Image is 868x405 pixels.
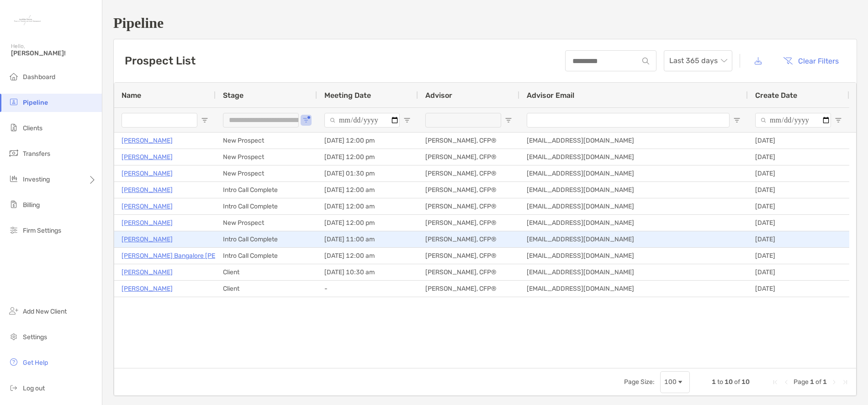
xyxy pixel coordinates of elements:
[741,378,750,386] span: 10
[8,148,19,159] img: transfers icon
[519,264,748,280] div: [EMAIL_ADDRESS][DOMAIN_NAME]
[418,264,519,280] div: [PERSON_NAME], CFP®
[835,117,842,124] button: Open Filter Menu
[23,73,55,81] span: Dashboard
[122,184,173,196] a: [PERSON_NAME]
[519,182,748,198] div: [EMAIL_ADDRESS][DOMAIN_NAME]
[302,117,310,124] button: Open Filter Menu
[418,149,519,165] div: [PERSON_NAME], CFP®
[23,227,61,234] span: Firm Settings
[122,201,173,212] p: [PERSON_NAME]
[418,231,519,247] div: [PERSON_NAME], CFP®
[317,165,418,181] div: [DATE] 01:30 pm
[23,124,42,132] span: Clients
[823,378,827,386] span: 1
[8,199,19,210] img: billing icon
[734,378,740,386] span: of
[748,264,849,280] div: [DATE]
[216,281,317,297] div: Client
[122,113,197,128] input: Name Filter Input
[519,149,748,165] div: [EMAIL_ADDRESS][DOMAIN_NAME]
[748,133,849,149] div: [DATE]
[317,264,418,280] div: [DATE] 10:30 am
[755,91,797,100] span: Create Date
[810,378,814,386] span: 1
[8,173,19,184] img: investing icon
[418,198,519,214] div: [PERSON_NAME], CFP®
[317,215,418,231] div: [DATE] 12:00 pm
[216,264,317,280] div: Client
[8,357,19,368] img: get-help icon
[23,150,50,158] span: Transfers
[8,122,19,133] img: clients icon
[8,96,19,107] img: pipeline icon
[122,91,141,100] span: Name
[11,49,96,57] span: [PERSON_NAME]!
[317,231,418,247] div: [DATE] 11:00 am
[748,198,849,214] div: [DATE]
[216,231,317,247] div: Intro Call Complete
[223,91,243,100] span: Stage
[418,165,519,181] div: [PERSON_NAME], CFP®
[519,215,748,231] div: [EMAIL_ADDRESS][DOMAIN_NAME]
[776,51,846,71] button: Clear Filters
[122,283,173,294] a: [PERSON_NAME]
[8,382,19,393] img: logout icon
[669,51,727,71] span: Last 365 days
[122,250,256,261] a: [PERSON_NAME] Bangalore [PERSON_NAME]
[216,149,317,165] div: New Prospect
[317,281,418,297] div: -
[122,135,173,146] p: [PERSON_NAME]
[317,198,418,214] div: [DATE] 12:00 am
[842,378,849,386] div: Last Page
[122,151,173,163] a: [PERSON_NAME]
[122,217,173,229] a: [PERSON_NAME]
[125,54,196,67] h3: Prospect List
[772,378,779,386] div: First Page
[324,91,371,100] span: Meeting Date
[216,215,317,231] div: New Prospect
[8,224,19,235] img: firm-settings icon
[23,359,48,367] span: Get Help
[23,176,50,183] span: Investing
[122,168,173,179] a: [PERSON_NAME]
[748,182,849,198] div: [DATE]
[519,248,748,264] div: [EMAIL_ADDRESS][DOMAIN_NAME]
[113,15,857,32] h1: Pipeline
[8,331,19,342] img: settings icon
[8,305,19,316] img: add_new_client icon
[418,215,519,231] div: [PERSON_NAME], CFP®
[324,113,400,128] input: Meeting Date Filter Input
[527,91,574,100] span: Advisor Email
[519,231,748,247] div: [EMAIL_ADDRESS][DOMAIN_NAME]
[23,333,47,341] span: Settings
[519,198,748,214] div: [EMAIL_ADDRESS][DOMAIN_NAME]
[748,165,849,181] div: [DATE]
[216,182,317,198] div: Intro Call Complete
[733,117,741,124] button: Open Filter Menu
[519,281,748,297] div: [EMAIL_ADDRESS][DOMAIN_NAME]
[122,266,173,278] a: [PERSON_NAME]
[815,378,821,386] span: of
[23,384,45,392] span: Log out
[317,182,418,198] div: [DATE] 12:00 am
[425,91,452,100] span: Advisor
[519,165,748,181] div: [EMAIL_ADDRESS][DOMAIN_NAME]
[418,281,519,297] div: [PERSON_NAME], CFP®
[660,371,690,393] div: Page Size
[748,248,849,264] div: [DATE]
[122,234,173,245] a: [PERSON_NAME]
[418,248,519,264] div: [PERSON_NAME], CFP®
[505,117,512,124] button: Open Filter Menu
[23,201,40,209] span: Billing
[317,149,418,165] div: [DATE] 12:00 pm
[317,248,418,264] div: [DATE] 12:00 am
[216,165,317,181] div: New Prospect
